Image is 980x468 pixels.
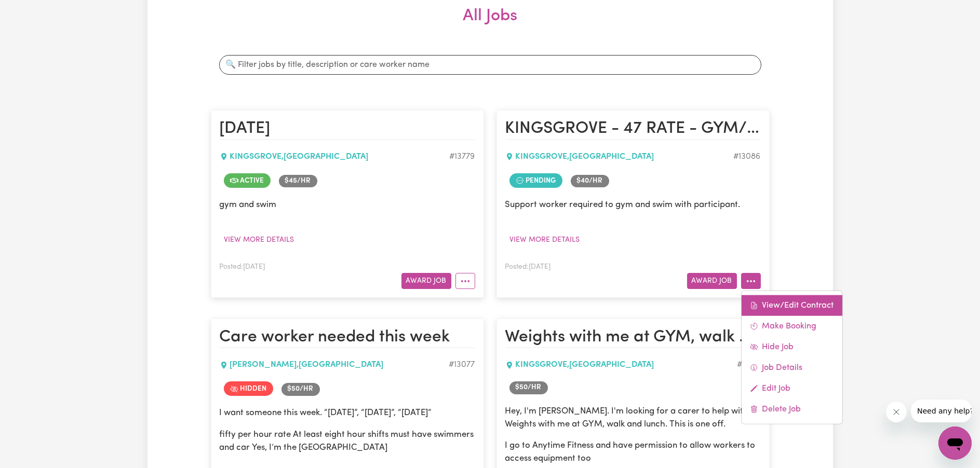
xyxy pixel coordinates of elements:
iframe: Message from company [911,400,972,422]
a: Edit Job [741,378,842,399]
button: More options [455,273,475,289]
iframe: Close message [886,402,907,422]
button: Award Job [687,273,737,289]
span: Need any help? [6,7,63,16]
button: View more details [505,232,585,248]
span: Posted: [DATE] [220,264,265,270]
iframe: Button to launch messaging window [938,426,972,460]
input: 🔍 Filter jobs by title, description or care worker name [219,55,761,75]
p: Hey, I'm [PERSON_NAME]. I'm looking for a carer to help with Weights with me at GYM, walk and lun... [505,405,761,431]
span: Job rate per hour [281,383,320,395]
a: Delete Job [741,399,842,420]
span: Job rate per hour [279,175,317,187]
div: Job ID #13086 [734,150,761,163]
span: Job contract pending review by care worker [509,173,562,188]
span: Job rate per hour [571,175,609,187]
h2: KINGSGROVE - 47 RATE - GYM/SAUNA BUDDY [505,119,761,140]
h2: All Jobs [211,6,770,43]
p: gym and swim [220,198,475,211]
a: Job Details [741,357,842,378]
h2: Care worker needed this week [220,327,475,348]
div: Job ID #13077 [449,359,475,371]
div: KINGSGROVE , [GEOGRAPHIC_DATA] [220,150,450,163]
div: [PERSON_NAME] , [GEOGRAPHIC_DATA] [220,359,449,371]
button: Award Job [401,273,451,289]
span: Posted: [DATE] [505,264,551,270]
span: Job is hidden [224,381,273,396]
span: Job is active [224,173,271,188]
div: KINGSGROVE , [GEOGRAPHIC_DATA] [505,150,734,163]
div: KINGSGROVE , [GEOGRAPHIC_DATA] [505,359,737,371]
a: Make Booking [741,316,842,337]
p: I go to Anytime Fitness and have permission to allow workers to access equipment too [505,439,761,465]
a: Hide Job [741,337,842,357]
button: View more details [220,232,299,248]
a: View/Edit Contract [741,295,842,316]
h2: Weights with me at GYM, walk and lunch [505,327,761,348]
p: fifty per hour rate At least eight hour shifts must have swimmers and car Yes, I’m the [GEOGRAPHI... [220,428,475,454]
div: Job ID #13779 [450,150,475,163]
div: Job ID #12781 [737,359,761,371]
span: Job rate per hour [509,381,548,394]
button: More options [741,273,761,289]
div: More options [741,291,842,424]
p: I want someone this week. “[DATE]”, “[DATE]”, “[DATE]“ [220,406,475,419]
p: Support worker required to gym and swim with participant. [505,198,761,211]
h2: Wednesday [220,119,475,140]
